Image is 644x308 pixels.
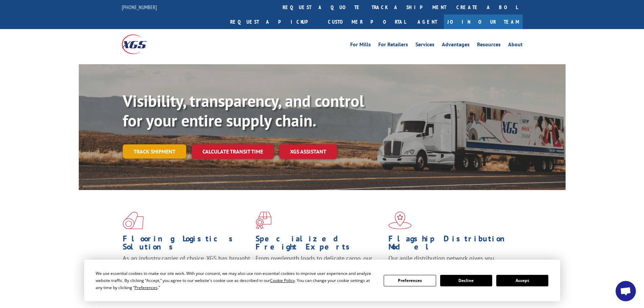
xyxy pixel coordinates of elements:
h1: Specialized Freight Experts [256,235,383,254]
span: As an industry carrier of choice, XGS has brought innovation and dedication to flooring logistics... [123,254,250,278]
span: Preferences [135,285,158,290]
h1: Flagship Distribution Model [388,235,516,254]
img: xgs-icon-total-supply-chain-intelligence-red [123,212,144,229]
a: Track shipment [123,144,186,159]
span: Cookie Policy [270,278,295,283]
div: Cookie Consent Prompt [84,260,560,301]
a: Request a pickup [225,15,323,29]
img: xgs-icon-flagship-distribution-model-red [388,212,412,229]
a: XGS ASSISTANT [279,144,337,159]
div: We use essential cookies to make our site work. With your consent, we may also use non-essential ... [96,270,376,291]
a: Join Our Team [444,15,523,29]
a: [PHONE_NUMBER] [122,4,157,10]
a: Calculate transit time [192,144,274,159]
span: Our agile distribution network gives you nationwide inventory management on demand. [388,254,513,270]
a: For Mills [350,42,371,49]
button: Decline [440,275,492,286]
a: About [508,42,523,49]
a: Resources [477,42,501,49]
div: Open chat [616,281,636,301]
b: Visibility, transparency, and control for your entire supply chain. [123,90,364,131]
a: Customer Portal [323,15,411,29]
a: Agent [411,15,444,29]
a: Services [415,42,434,49]
button: Preferences [384,275,436,286]
button: Accept [496,275,548,286]
a: Advantages [442,42,470,49]
a: For Retailers [378,42,408,49]
img: xgs-icon-focused-on-flooring-red [256,212,271,229]
p: From overlength loads to delicate cargo, our experienced staff knows the best way to move your fr... [256,254,383,284]
h1: Flooring Logistics Solutions [123,235,251,254]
